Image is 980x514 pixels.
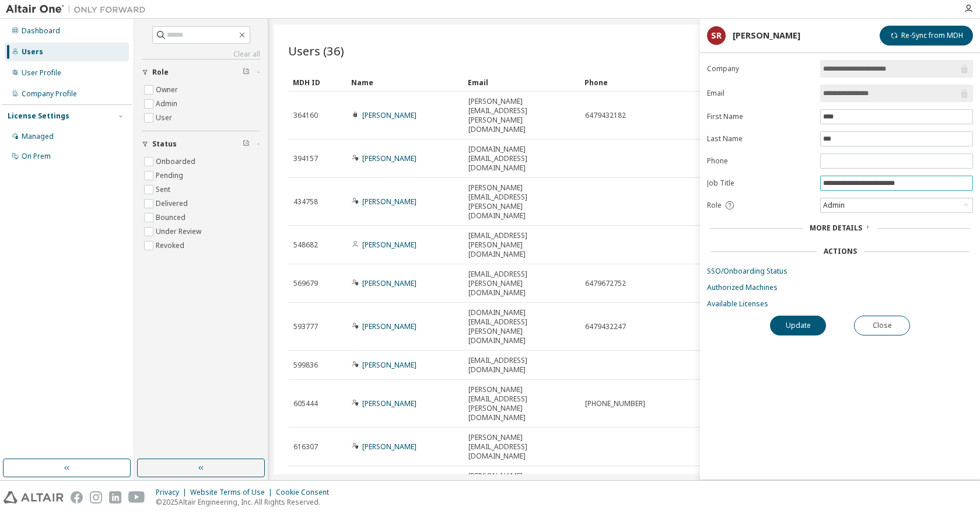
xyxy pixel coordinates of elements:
label: Delivered [156,197,190,211]
img: facebook.svg [71,491,83,503]
a: Authorized Machines [707,283,973,292]
span: 394157 [293,154,318,163]
div: Users [22,47,43,57]
span: [EMAIL_ADDRESS][PERSON_NAME][DOMAIN_NAME] [468,231,575,259]
label: Job Title [707,179,813,188]
div: On Prem [22,152,51,161]
span: 364160 [293,111,318,120]
a: [PERSON_NAME] [362,240,416,250]
span: More Details [810,223,862,233]
span: 6479672752 [585,279,626,288]
span: Status [152,139,177,149]
a: [PERSON_NAME] [362,278,416,288]
label: Admin [156,97,180,111]
button: Status [142,131,260,157]
button: Close [854,316,910,335]
div: Privacy [156,488,190,497]
a: [PERSON_NAME] [362,153,416,163]
a: [PERSON_NAME] [362,110,416,120]
div: Phone [584,73,692,92]
span: 434758 [293,197,318,207]
span: 616307 [293,442,318,452]
img: altair_logo.svg [3,491,64,503]
img: youtube.svg [128,491,145,503]
div: User Profile [22,68,61,78]
label: Sent [156,183,173,197]
button: Role [142,60,260,85]
div: Admin [821,199,846,212]
span: [PHONE_NUMBER] [585,399,645,408]
label: Under Review [156,225,204,239]
span: [PERSON_NAME][EMAIL_ADDRESS][PERSON_NAME][DOMAIN_NAME] [468,385,575,422]
span: Users (36) [288,43,344,59]
span: [DOMAIN_NAME][EMAIL_ADDRESS][DOMAIN_NAME] [468,145,575,173]
img: linkedin.svg [109,491,121,503]
div: MDH ID [293,73,342,92]
span: Role [152,68,169,77]
img: instagram.svg [90,491,102,503]
div: Website Terms of Use [190,488,276,497]
span: Role [707,201,722,210]
span: 599836 [293,361,318,370]
div: Managed [22,132,54,141]
span: [PERSON_NAME][EMAIL_ADDRESS][DOMAIN_NAME] [468,471,575,499]
span: [PERSON_NAME][EMAIL_ADDRESS][PERSON_NAME][DOMAIN_NAME] [468,97,575,134]
label: Pending [156,169,185,183]
a: [PERSON_NAME] [362,321,416,331]
span: [PERSON_NAME][EMAIL_ADDRESS][DOMAIN_NAME] [468,433,575,461]
div: Actions [824,247,857,256]
label: Owner [156,83,180,97]
label: Email [707,89,813,98]
div: [PERSON_NAME] [733,31,800,40]
a: SSO/Onboarding Status [707,267,973,276]
label: Onboarded [156,155,198,169]
span: 605444 [293,399,318,408]
a: [PERSON_NAME] [362,398,416,408]
span: [PERSON_NAME][EMAIL_ADDRESS][PERSON_NAME][DOMAIN_NAME] [468,183,575,221]
label: Company [707,64,813,74]
a: [PERSON_NAME] [362,442,416,452]
a: [PERSON_NAME] [362,197,416,207]
div: Dashboard [22,26,60,36]
span: 548682 [293,240,318,250]
label: Revoked [156,239,187,253]
div: Email [468,73,575,92]
span: 6479432182 [585,111,626,120]
label: Last Name [707,134,813,144]
span: 569679 [293,279,318,288]
span: Clear filter [243,139,250,149]
label: Bounced [156,211,188,225]
span: 6479432247 [585,322,626,331]
span: [EMAIL_ADDRESS][DOMAIN_NAME] [468,356,575,375]
div: Cookie Consent [276,488,336,497]
span: [DOMAIN_NAME][EMAIL_ADDRESS][PERSON_NAME][DOMAIN_NAME] [468,308,575,345]
a: Available Licenses [707,299,973,309]
a: [PERSON_NAME] [362,360,416,370]
div: Admin [821,198,972,212]
span: [EMAIL_ADDRESS][PERSON_NAME][DOMAIN_NAME] [468,270,575,298]
button: Re-Sync from MDH [880,26,973,46]
span: Clear filter [243,68,250,77]
div: License Settings [8,111,69,121]
label: First Name [707,112,813,121]
label: User [156,111,174,125]
p: © 2025 Altair Engineering, Inc. All Rights Reserved. [156,497,336,507]
div: SR [707,26,726,45]
img: Altair One [6,4,152,15]
div: Name [351,73,459,92]
button: Update [770,316,826,335]
div: Company Profile [22,89,77,99]
span: 593777 [293,322,318,331]
a: Clear all [142,50,260,59]
label: Phone [707,156,813,166]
